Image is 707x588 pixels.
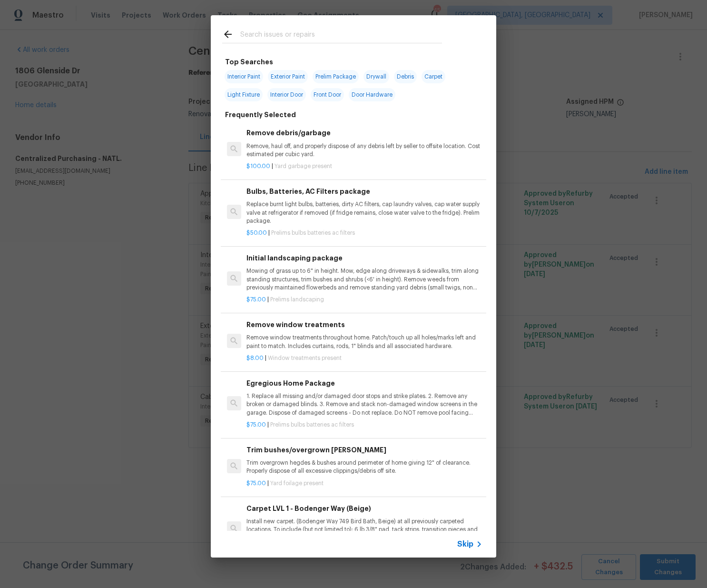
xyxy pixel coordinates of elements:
p: Remove window treatments throughout home. Patch/touch up all holes/marks left and paint to match.... [246,334,482,350]
span: Debris [394,70,417,83]
p: | [246,479,482,488]
span: $50.00 [246,230,267,236]
span: Interior Door [267,88,306,101]
span: Prelims bulbs batteries ac filters [271,230,355,236]
span: Light Fixture [225,88,263,101]
span: Exterior Paint [268,70,308,83]
span: Drywall [363,70,389,83]
p: | [246,354,482,362]
span: Prelims landscaping [270,297,324,302]
span: Prelims bulbs batteries ac filters [270,422,354,428]
p: | [246,162,482,170]
span: Yard garbage present [275,163,332,169]
span: $100.00 [246,163,270,169]
h6: Egregious Home Package [246,378,482,389]
span: Prelim Package [313,70,359,83]
span: $75.00 [246,480,266,486]
span: Carpet [422,70,445,83]
p: 1. Replace all missing and/or damaged door stops and strike plates. 2. Remove any broken or damag... [246,392,482,417]
input: Search issues or repairs [240,29,442,43]
h6: Frequently Selected [225,110,296,120]
p: Mowing of grass up to 6" in height. Mow, edge along driveways & sidewalks, trim along standing st... [246,267,482,291]
span: Yard foilage present [270,480,324,486]
span: Door Hardware [349,88,395,101]
span: $75.00 [246,297,266,302]
span: Skip [457,539,473,549]
h6: Initial landscaping package [246,253,482,263]
h6: Remove debris/garbage [246,128,482,138]
h6: Top Searches [225,57,273,67]
p: | [246,421,482,429]
span: Window treatments present [268,355,342,361]
p: | [246,296,482,304]
p: Replace burnt light bulbs, batteries, dirty AC filters, cap laundry valves, cap water supply valv... [246,200,482,225]
p: | [246,229,482,237]
span: Interior Paint [225,70,263,83]
h6: Bulbs, Batteries, AC Filters package [246,186,482,197]
span: $75.00 [246,422,266,428]
span: $8.00 [246,355,264,361]
h6: Remove window treatments [246,319,482,330]
p: Trim overgrown hegdes & bushes around perimeter of home giving 12" of clearance. Properly dispose... [246,459,482,475]
p: Remove, haul off, and properly dispose of any debris left by seller to offsite location. Cost est... [246,142,482,159]
h6: Carpet LVL 1 - Bodenger Way (Beige) [246,503,482,514]
p: Install new carpet. (Bodenger Way 749 Bird Bath, Beige) at all previously carpeted locations. To ... [246,518,482,542]
h6: Trim bushes/overgrown [PERSON_NAME] [246,445,482,455]
span: Front Door [311,88,344,101]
